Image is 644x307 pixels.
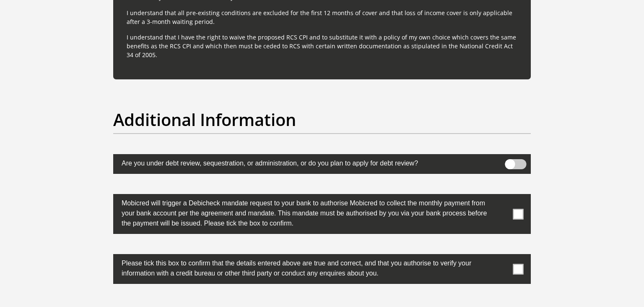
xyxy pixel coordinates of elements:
[127,8,517,26] p: I understand that all pre-existing conditions are excluded for the first 12 months of cover and t...
[113,254,489,281] label: Please tick this box to confirm that the details entered above are true and correct, and that you...
[113,110,531,130] h2: Additional Information
[113,194,489,231] label: Mobicred will trigger a Debicheck mandate request to your bank to authorise Mobicred to collect t...
[127,33,517,59] p: I understand that I have the right to waive the proposed RCS CPI and to substitute it with a poli...
[113,154,489,171] label: Are you under debt review, sequestration, or administration, or do you plan to apply for debt rev...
